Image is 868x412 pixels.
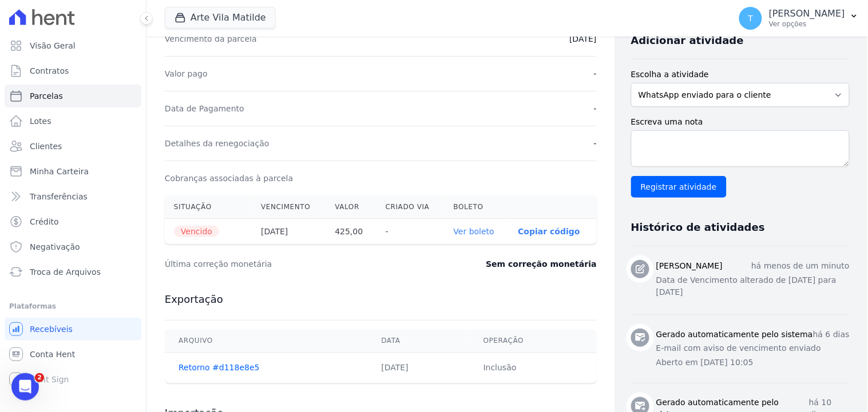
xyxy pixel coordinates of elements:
[376,219,445,245] th: -
[748,14,754,22] span: T
[179,363,260,373] a: Retorno #d118e8e5
[631,116,850,128] label: Escreva uma nota
[5,59,141,82] a: Contratos
[165,103,244,114] dt: Data de Pagamento
[30,166,89,177] span: Minha Carteira
[30,323,73,335] span: Recebíveis
[5,185,141,208] a: Transferências
[656,329,813,341] h3: Gerado automaticamente pelo sistema
[454,227,494,236] a: Ver boleto
[30,40,76,51] span: Visão Geral
[470,353,597,383] td: Inclusão
[656,274,850,298] p: Data de Vencimento alterado de [DATE] para [DATE]
[656,260,723,272] h3: [PERSON_NAME]
[30,266,101,278] span: Troca de Arquivos
[5,210,141,233] a: Crédito
[769,19,845,29] p: Ver opções
[165,330,367,353] th: Arquivo
[9,299,137,313] div: Plataformas
[30,191,88,202] span: Transferências
[165,138,269,149] dt: Detalhes da renegociação
[30,115,51,127] span: Lotes
[594,103,597,114] dd: -
[165,258,420,270] dt: Última correção monetária
[631,69,850,81] label: Escolha a atividade
[594,138,597,149] dd: -
[30,65,69,77] span: Contratos
[11,373,39,401] iframe: Intercom live chat
[594,68,597,79] dd: -
[5,343,141,366] a: Conta Hent
[252,219,326,245] th: [DATE]
[165,293,597,306] h3: Exportação
[165,195,252,219] th: Situação
[30,216,59,227] span: Crédito
[5,160,141,183] a: Minha Carteira
[5,135,141,158] a: Clientes
[569,33,596,45] dd: [DATE]
[5,110,141,133] a: Lotes
[5,261,141,283] a: Troca de Arquivos
[769,8,845,19] p: [PERSON_NAME]
[30,241,80,253] span: Negativação
[813,329,850,341] p: há 6 dias
[5,318,141,341] a: Recebíveis
[631,34,744,47] h3: Adicionar atividade
[486,258,596,270] dd: Sem correção monetária
[5,34,141,57] a: Visão Geral
[30,90,63,102] span: Parcelas
[35,373,44,382] span: 2
[165,33,257,45] dt: Vencimento da parcela
[165,7,276,29] button: Arte Vila Matilde
[376,195,445,219] th: Criado via
[165,68,208,79] dt: Valor pago
[30,349,75,360] span: Conta Hent
[5,235,141,258] a: Negativação
[631,221,765,234] h3: Histórico de atividades
[165,173,293,184] dt: Cobranças associadas à parcela
[656,343,850,355] p: E-mail com aviso de vencimento enviado
[751,260,850,272] p: há menos de um minuto
[445,195,509,219] th: Boleto
[730,2,868,34] button: T [PERSON_NAME] Ver opções
[252,195,326,219] th: Vencimento
[367,330,469,353] th: Data
[470,330,597,353] th: Operação
[326,219,376,245] th: 425,00
[518,227,580,236] button: Copiar código
[326,195,376,219] th: Valor
[5,85,141,107] a: Parcelas
[30,141,62,152] span: Clientes
[631,176,727,198] input: Registrar atividade
[656,357,850,369] p: Aberto em [DATE] 10:05
[174,226,219,237] span: Vencido
[367,353,469,383] td: [DATE]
